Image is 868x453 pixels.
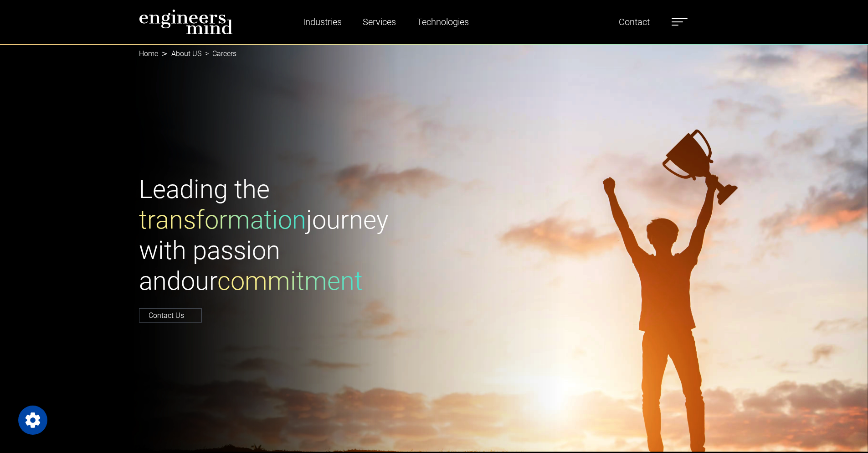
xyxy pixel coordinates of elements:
[139,49,158,58] a: Home
[359,11,400,32] a: Services
[139,174,429,297] h1: Leading the journey with passion and our
[171,49,201,58] a: About US
[139,9,233,35] img: logo
[139,205,306,235] span: transformation
[299,11,345,32] a: Industries
[139,44,729,64] nav: breadcrumb
[413,11,473,32] a: Technologies
[139,308,202,323] a: Contact Us
[201,48,236,59] li: Careers
[217,266,363,296] span: commitment
[615,11,653,32] a: Contact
